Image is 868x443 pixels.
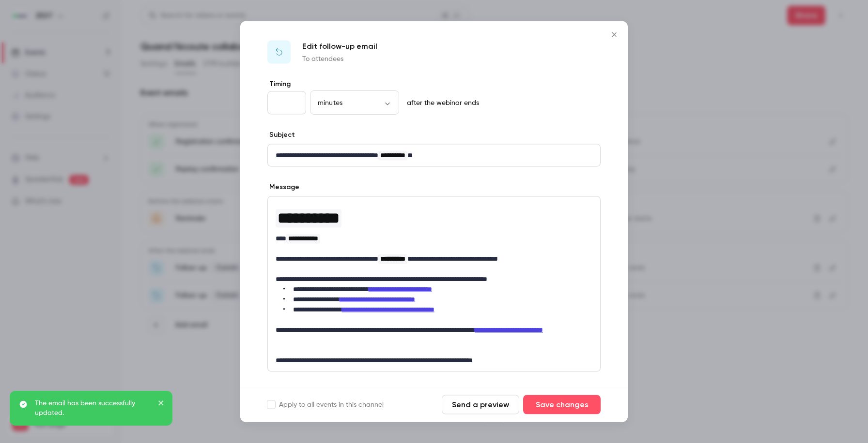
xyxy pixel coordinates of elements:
[267,182,299,192] label: Message
[268,197,600,371] div: editor
[302,41,377,52] p: Edit follow-up email
[310,98,399,107] div: minutes
[604,25,624,44] button: Close
[302,54,377,64] p: To attendees
[523,395,601,414] button: Save changes
[267,130,295,140] label: Subject
[267,79,601,89] label: Timing
[35,399,151,418] p: The email has been successfully updated.
[158,399,165,410] button: close
[442,395,519,414] button: Send a preview
[268,145,600,166] div: editor
[267,400,384,410] label: Apply to all events in this channel
[403,98,479,108] p: after the webinar ends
